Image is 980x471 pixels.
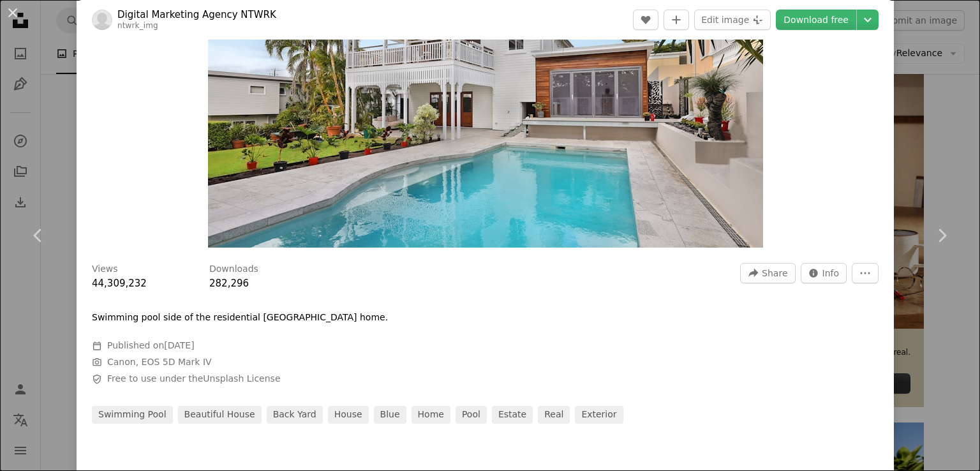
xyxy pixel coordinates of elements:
[412,406,450,424] a: home
[107,373,281,385] span: Free to use under the
[92,406,173,424] a: swimming pool
[92,10,112,30] img: Go to Digital Marketing Agency NTWRK's profile
[456,406,487,424] a: pool
[762,264,787,283] span: Share
[822,264,840,283] span: Info
[209,263,258,276] h3: Downloads
[374,406,406,424] a: blue
[575,406,623,424] a: exterior
[776,10,856,30] a: Download free
[164,340,194,350] time: July 25, 2019 at 3:25:41 AM GMT+3
[92,263,118,276] h3: Views
[903,174,980,297] a: Next
[107,340,195,350] span: Published on
[633,10,658,30] button: Like
[267,406,323,424] a: back yard
[107,356,212,369] button: Canon, EOS 5D Mark IV
[492,406,533,424] a: estate
[117,8,276,21] a: Digital Marketing Agency NTWRK
[92,311,388,324] p: Swimming pool side of the residential [GEOGRAPHIC_DATA] home.
[740,263,795,283] button: Share this image
[852,263,879,283] button: More Actions
[203,373,280,384] a: Unsplash License
[328,406,369,424] a: house
[92,278,147,289] span: 44,309,232
[694,10,771,30] button: Edit image
[178,406,262,424] a: beautiful house
[209,278,249,289] span: 282,296
[117,21,158,30] a: ntwrk_img
[664,10,689,30] button: Add to Collection
[801,263,847,283] button: Stats about this image
[538,406,570,424] a: real
[857,10,879,30] button: Choose download size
